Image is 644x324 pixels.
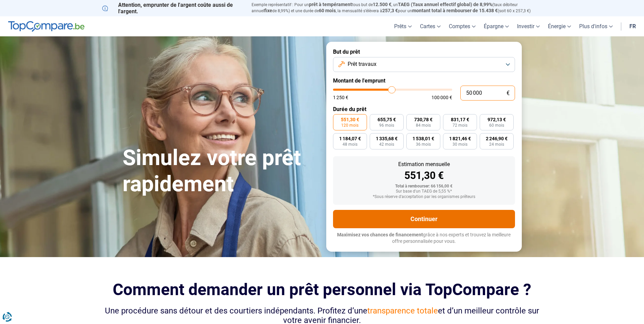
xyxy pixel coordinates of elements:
div: 551,30 € [338,170,510,181]
p: grâce à nos experts et trouvez la meilleure offre personnalisée pour vous. [333,232,515,245]
img: TopCompare [8,21,85,32]
a: Épargne [480,16,513,36]
span: 60 mois [489,123,504,127]
span: Maximisez vos chances de financement [337,232,423,237]
div: Sur base d'un TAEG de 5,55 %* [338,189,510,194]
label: Montant de l'emprunt [333,77,515,84]
span: 96 mois [379,123,394,127]
button: Continuer [333,210,515,228]
div: Total à rembourser: 66 156,00 € [338,184,510,189]
p: Exemple représentatif : Pour un tous but de , un (taux débiteur annuel de 8,99%) et une durée de ... [252,2,542,14]
span: 551,30 € [341,117,359,122]
span: 30 mois [453,142,467,146]
span: 60 mois [319,8,336,13]
span: fixe [264,8,272,13]
a: Investir [513,16,544,36]
span: 1 184,07 € [339,136,361,141]
span: transparence totale [367,306,438,316]
p: Attention, emprunter de l'argent coûte aussi de l'argent. [102,2,243,15]
a: Énergie [544,16,575,36]
span: prêt à tempérament [309,2,352,7]
button: Prêt travaux [333,57,515,72]
span: 84 mois [416,123,431,127]
span: TAEG (Taux annuel effectif global) de 8,99% [398,2,492,7]
span: 24 mois [489,142,504,146]
span: montant total à rembourser de 15.438 € [412,8,498,13]
span: 2 246,90 € [486,136,508,141]
a: Comptes [445,16,480,36]
span: 730,78 € [414,117,433,122]
a: Prêts [390,16,416,36]
label: Durée du prêt [333,106,515,112]
span: 12.500 € [373,2,391,7]
span: 257,3 € [382,8,398,13]
div: Estimation mensuelle [338,162,510,167]
span: 36 mois [416,142,431,146]
div: *Sous réserve d'acceptation par les organismes prêteurs [338,195,510,199]
span: 42 mois [379,142,394,146]
h1: Simulez votre prêt rapidement [123,145,318,197]
span: € [507,90,510,96]
a: Cartes [416,16,445,36]
span: 972,13 € [487,117,506,122]
span: 100 000 € [431,95,452,100]
span: 1 250 € [333,95,348,100]
span: 48 mois [343,142,357,146]
span: 72 mois [453,123,467,127]
span: 831,17 € [451,117,469,122]
span: 120 mois [341,123,358,127]
label: But du prêt [333,49,515,55]
span: Prêt travaux [348,60,376,68]
span: 1 538,01 € [412,136,434,141]
h2: Comment demander un prêt personnel via TopCompare ? [102,280,542,299]
span: 655,75 € [378,117,396,122]
span: 1 335,68 € [376,136,398,141]
a: fr [625,16,640,36]
span: 1 821,46 € [449,136,471,141]
a: Plus d'infos [575,16,617,36]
